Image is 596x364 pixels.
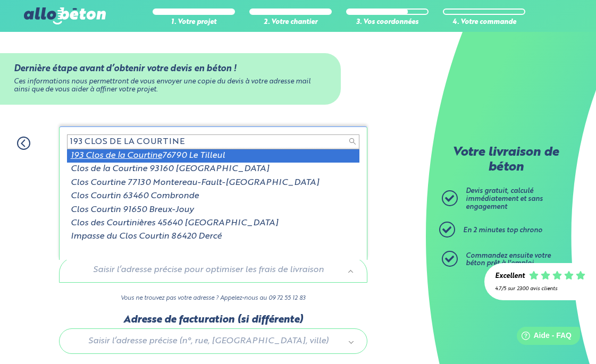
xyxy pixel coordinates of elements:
[67,176,359,190] div: Clos Courtine 77130 Montereau-Fault-[GEOGRAPHIC_DATA]
[67,163,359,176] div: Clos de la Courtine 93160 [GEOGRAPHIC_DATA]
[67,230,359,243] div: Impasse du Clos Courtin 86420 Dercé
[67,190,359,203] div: Clos Courtin 63460 Combronde
[67,204,359,217] div: Clos Courtin 91650 Breux-Jouy
[71,151,162,160] span: 193 Clos de la Courtine
[67,149,359,163] div: 76790 Le Tilleul
[501,323,584,352] iframe: Help widget launcher
[67,217,359,230] div: Clos des Courtinières 45640 [GEOGRAPHIC_DATA]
